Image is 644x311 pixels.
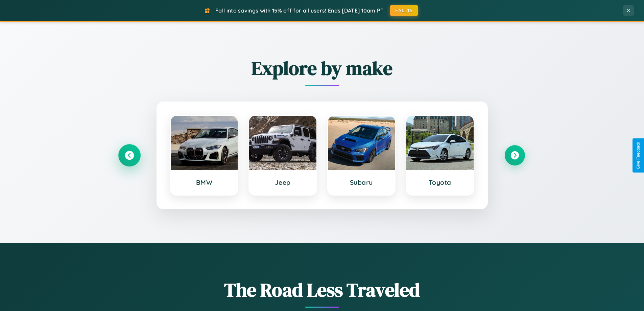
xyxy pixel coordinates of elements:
[215,7,385,14] span: Fall into savings with 15% off for all users! Ends [DATE] 10am PT.
[177,178,231,186] h3: BMW
[636,142,641,169] div: Give Feedback
[335,178,388,186] h3: Subaru
[390,5,418,16] button: FALL15
[413,178,467,186] h3: Toyota
[256,178,310,186] h3: Jeep
[119,55,525,81] h2: Explore by make
[119,277,525,303] h1: The Road Less Traveled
